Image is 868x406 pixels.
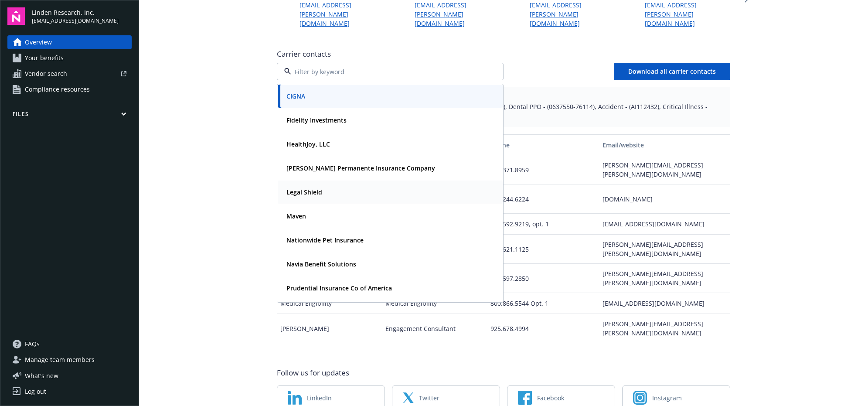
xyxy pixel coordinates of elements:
div: 925.678.4994 [487,314,599,343]
div: [PERSON_NAME][EMAIL_ADDRESS][PERSON_NAME][DOMAIN_NAME] [599,343,730,372]
div: Log out [25,385,46,399]
strong: [PERSON_NAME] Permanente Insurance Company [286,164,435,172]
strong: Prudential Insurance Co of America [286,284,392,292]
div: Medical Eligibility [277,293,382,314]
span: [EMAIL_ADDRESS][DOMAIN_NAME] [32,17,119,25]
span: Instagram [652,393,682,403]
div: 800.866.5544 Opt. 1 [487,293,599,314]
div: 925.329.0865 [487,343,599,372]
div: [EMAIL_ADDRESS][DOMAIN_NAME] [599,293,730,314]
div: Email/website [602,140,727,150]
span: What ' s new [25,371,58,380]
a: Your benefits [7,51,132,65]
img: navigator-logo.svg [7,7,25,25]
input: Filter by keyword [291,67,486,76]
button: Download all carrier contacts [614,63,730,80]
div: [EMAIL_ADDRESS][DOMAIN_NAME] [599,214,730,235]
span: Medical PPO - (00637550), HDHP PPO - (00637550), Medical EPO - (00637550), Dental PPO - (0637550-... [284,102,723,120]
span: Carrier contacts [277,49,730,59]
div: Engagement Consultant [382,314,487,343]
div: Phone [490,140,595,150]
span: Manage team members [25,353,95,367]
div: Medical Eligibility [382,293,487,314]
div: [PERSON_NAME] [277,343,382,372]
span: FAQs [25,337,40,351]
span: Compliance resources [25,82,90,96]
a: FAQs [7,337,132,351]
span: Vendor search [25,67,67,81]
button: Email/website [599,134,730,155]
button: Linden Research, Inc.[EMAIL_ADDRESS][DOMAIN_NAME] [32,7,132,25]
strong: CIGNA [286,92,305,100]
div: 800.592.9219, opt. 1 [487,214,599,235]
div: [PERSON_NAME][EMAIL_ADDRESS][PERSON_NAME][DOMAIN_NAME] [599,264,730,293]
strong: Legal Shield [286,188,322,196]
button: What's new [7,371,72,380]
div: 925.597.2850 [487,264,599,293]
a: Vendor search [7,67,132,81]
strong: Fidelity Investments [286,116,347,124]
div: [PERSON_NAME][EMAIL_ADDRESS][PERSON_NAME][DOMAIN_NAME] [599,314,730,343]
span: Overview [25,35,52,49]
div: [DOMAIN_NAME] [599,184,730,214]
button: Files [7,110,132,121]
strong: Maven [286,212,306,220]
strong: HealthJoy, LLC [286,140,330,148]
a: Compliance resources [7,82,132,96]
div: [PERSON_NAME][EMAIL_ADDRESS][PERSON_NAME][DOMAIN_NAME] [599,235,730,264]
strong: Nationwide Pet Insurance [286,236,364,244]
span: Twitter [419,393,439,403]
span: Download all carrier contacts [628,67,716,75]
button: Phone [487,134,599,155]
div: 415.371.8959 [487,155,599,184]
span: Your benefits [25,51,64,65]
span: Linden Research, Inc. [32,8,119,17]
div: [PERSON_NAME][EMAIL_ADDRESS][PERSON_NAME][DOMAIN_NAME] [599,155,730,184]
span: Plan types [284,94,723,102]
div: [PERSON_NAME] [277,314,382,343]
div: 303.621.1125 [487,235,599,264]
span: Follow us for updates [277,368,349,378]
span: Facebook [537,393,564,403]
span: LinkedIn [307,393,332,403]
div: 800.244.6224 [487,184,599,214]
a: Manage team members [7,353,132,367]
a: Overview [7,35,132,49]
div: Account Executive [382,343,487,372]
strong: Navia Benefit Solutions [286,260,356,268]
